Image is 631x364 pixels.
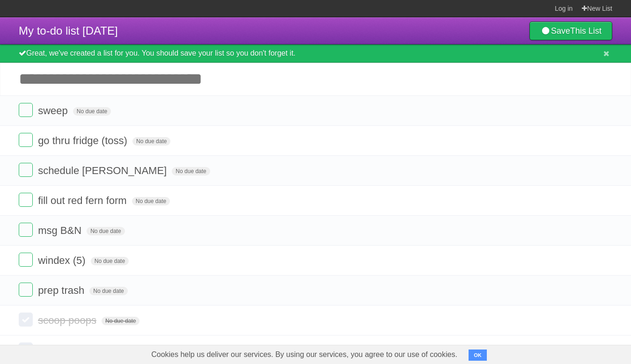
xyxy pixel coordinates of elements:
span: scoop poops [38,314,99,326]
label: Done [19,133,33,147]
span: sweep [38,105,70,116]
label: Done [19,163,33,177]
label: Done [19,313,33,327]
b: This List [570,26,602,36]
label: Done [19,103,33,117]
span: No due date [132,197,170,205]
span: No due date [132,137,170,146]
span: fill out red fern form [38,195,129,206]
span: prep trash [38,284,87,296]
span: No due date [87,227,125,235]
label: Done [19,193,33,207]
span: go thru fridge (toss) [38,135,130,146]
label: Done [19,223,33,237]
button: OK [469,349,487,361]
span: No due date [172,167,210,175]
label: Done [19,342,33,357]
span: msg B&N [38,225,84,236]
span: schedule [PERSON_NAME] [38,165,169,176]
span: No due date [91,257,129,265]
span: No due date [73,107,111,116]
label: Done [19,253,33,267]
span: clean microwave [38,344,117,356]
span: No due date [89,287,127,295]
span: My to-do list [DATE] [19,24,118,37]
span: Cookies help us deliver our services. By using our services, you agree to our use of cookies. [142,345,467,364]
a: SaveThis List [529,22,612,40]
span: windex (5) [38,255,88,266]
label: Done [19,283,33,297]
span: No due date [102,317,139,325]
